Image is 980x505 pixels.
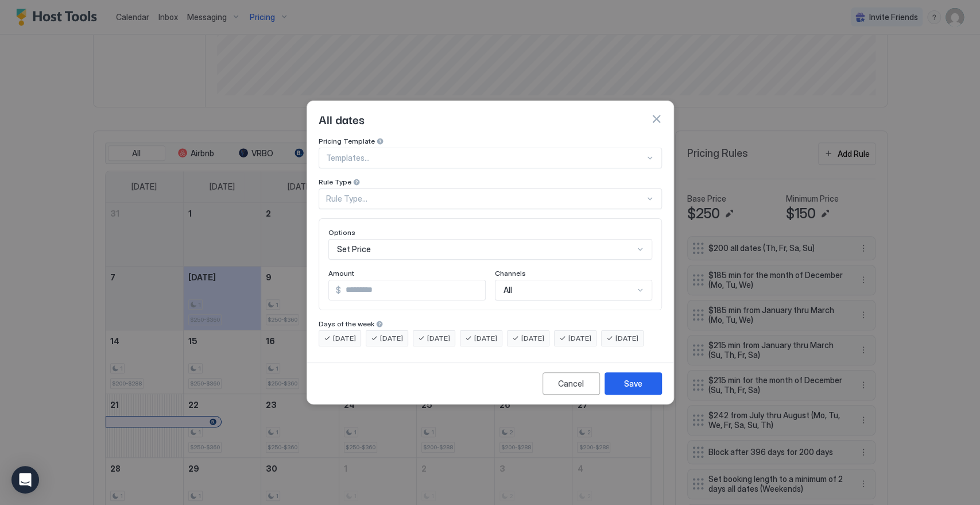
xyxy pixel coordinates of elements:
[328,269,354,277] span: Amount
[319,110,365,128] span: All dates
[495,269,526,277] span: Channels
[336,285,341,295] span: $
[319,319,374,328] span: Days of the week
[503,285,512,295] span: All
[427,333,450,344] span: [DATE]
[543,372,600,395] button: Cancel
[605,372,662,395] button: Save
[558,377,584,390] div: Cancel
[328,228,355,237] span: Options
[326,194,645,204] div: Rule Type...
[521,333,544,344] span: [DATE]
[319,178,351,186] span: Rule Type
[615,333,638,344] span: [DATE]
[380,333,403,344] span: [DATE]
[624,377,642,390] div: Save
[319,137,375,145] span: Pricing Template
[11,466,39,494] div: Open Intercom Messenger
[333,333,356,344] span: [DATE]
[568,333,591,344] span: [DATE]
[337,244,371,255] span: Set Price
[341,280,485,300] input: Input Field
[474,333,497,344] span: [DATE]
